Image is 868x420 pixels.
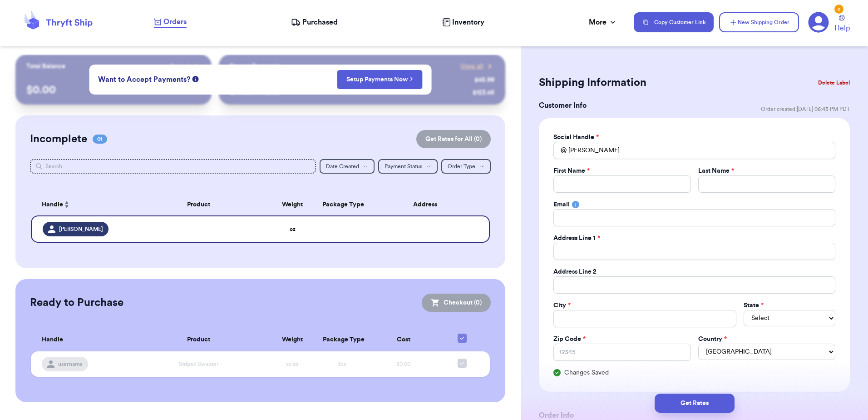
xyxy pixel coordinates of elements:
[154,16,187,28] a: Orders
[460,62,494,71] a: View all
[553,301,571,310] label: City
[396,361,410,367] span: $0.00
[553,200,570,209] label: Email
[553,142,567,159] div: @
[58,360,83,368] span: username
[553,267,597,276] label: Address Line 2
[719,12,799,32] button: New Shipping Order
[317,194,366,215] th: Package Type
[553,335,586,344] label: Zip Code
[553,344,690,361] input: 12345
[834,23,850,34] span: Help
[460,62,483,71] span: View all
[26,62,65,71] p: Total Balance
[63,199,70,210] button: Sort ascending
[302,17,338,28] span: Purchased
[326,164,359,169] span: Date Created
[366,194,490,215] th: Address
[42,200,63,210] span: Handle
[474,75,494,85] div: $ 45.99
[385,164,422,169] span: Payment Status
[30,159,316,174] input: Search
[634,12,714,32] button: Copy Customer Link
[317,328,367,351] th: Package Type
[553,234,600,243] label: Address Line 1
[698,166,734,175] label: Last Name
[93,135,107,144] span: 01
[473,88,494,97] div: $ 123.45
[170,62,190,71] span: Payout
[448,164,475,169] span: Order Type
[416,130,491,148] button: Get Rates for All (0)
[564,368,609,377] span: Changes Saved
[130,194,268,215] th: Product
[441,159,491,174] button: Order Type
[539,75,646,90] h2: Shipping Information
[230,62,280,71] p: Recent Payments
[268,194,317,215] th: Weight
[761,105,850,113] span: Order created: [DATE] 06:43 PM PDT
[337,361,346,367] span: Box
[268,328,317,351] th: Weight
[286,361,299,367] span: xx oz
[59,225,103,233] span: [PERSON_NAME]
[834,5,843,14] div: 2
[337,70,423,89] button: Setup Payments Now
[553,166,590,175] label: First Name
[163,16,187,27] span: Orders
[366,328,440,351] th: Cost
[179,361,218,367] span: Striped Sweater
[98,74,190,85] span: Want to Accept Payments?
[422,294,491,312] button: Checkout (0)
[291,17,338,28] a: Purchased
[30,132,87,146] h2: Incomplete
[346,75,413,84] a: Setup Payments Now
[589,17,617,28] div: More
[539,100,587,111] h3: Customer Info
[808,12,829,33] a: 2
[834,15,850,34] a: Help
[42,335,63,345] span: Handle
[814,73,853,93] button: Delete Label
[30,295,123,310] h2: Ready to Purchase
[698,335,727,344] label: Country
[744,301,764,310] label: State
[553,133,599,142] label: Social Handle
[452,17,484,28] span: Inventory
[442,17,484,28] a: Inventory
[655,394,735,413] button: Get Rates
[26,83,200,97] p: $ 0.00
[290,226,296,232] strong: oz
[130,328,268,351] th: Product
[170,62,201,71] a: Payout
[320,159,375,174] button: Date Created
[378,159,438,174] button: Payment Status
